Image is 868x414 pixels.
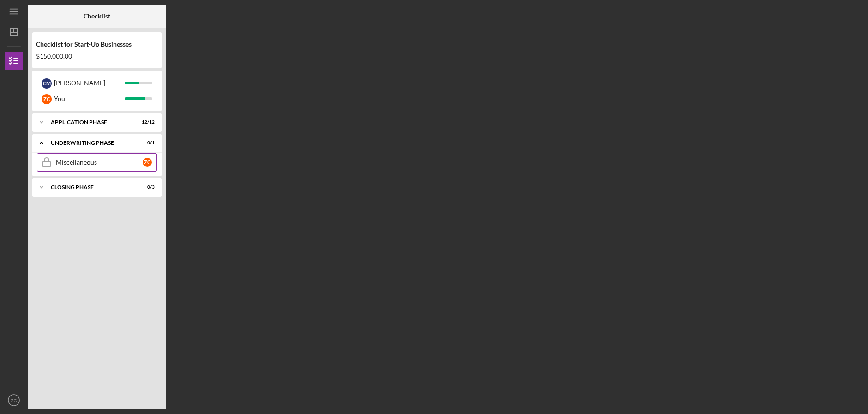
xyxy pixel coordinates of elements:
[36,53,158,60] div: $150,000.00
[51,140,132,146] div: Underwriting Phase
[84,12,110,20] b: Checklist
[11,398,17,403] text: ZC
[51,119,132,125] div: Application Phase
[56,159,143,166] div: Miscellaneous
[138,140,155,146] div: 0 / 1
[54,91,125,106] div: You
[143,158,152,167] div: Z C
[37,153,157,172] a: MiscellaneousZC
[138,119,155,125] div: 12 / 12
[138,184,155,190] div: 0 / 3
[42,94,52,104] div: Z C
[42,78,52,89] div: C M
[5,391,23,409] button: ZC
[36,41,158,48] div: Checklist for Start-Up Businesses
[54,75,125,91] div: [PERSON_NAME]
[51,184,132,190] div: Closing Phase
